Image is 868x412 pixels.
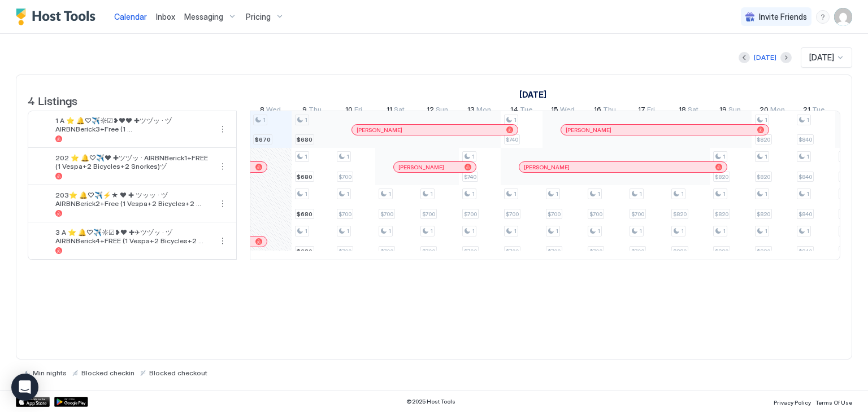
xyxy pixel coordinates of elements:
[688,105,698,117] span: Sat
[806,153,809,160] span: 1
[798,211,812,218] span: $840
[603,105,616,117] span: Thu
[427,105,434,117] span: 12
[717,103,744,119] a: October 19, 2025
[257,103,284,119] a: October 8, 2025
[639,227,642,235] span: 1
[16,397,50,407] a: App Store
[387,105,392,117] span: 11
[55,191,211,208] span: 203⭐️ 🔔♡✈️⚡★ ❤ ✚ ツッッ · ヅAIRBNBerick2+Free (1 Vespa+2 Bicycles+2 Snorkes)ヅ
[16,8,101,25] a: Host Tools Logo
[216,234,229,248] div: menu
[806,190,809,198] span: 1
[639,190,642,198] span: 1
[555,190,558,198] span: 1
[765,116,767,124] span: 1
[635,103,658,119] a: October 17, 2025
[33,369,67,377] span: Min nights
[35,232,53,250] div: listing image
[809,52,834,63] span: [DATE]
[728,105,741,117] span: Sun
[346,153,349,160] span: 1
[11,374,38,401] div: Open Intercom Messenger
[384,103,407,119] a: October 11, 2025
[216,122,229,136] div: menu
[506,136,518,143] span: $740
[472,227,475,235] span: 1
[507,103,535,119] a: October 14, 2025
[388,190,391,198] span: 1
[597,190,600,198] span: 1
[715,211,728,218] span: $820
[679,105,686,117] span: 18
[255,136,271,143] span: $670
[472,153,475,160] span: 1
[472,190,475,198] span: 1
[765,153,767,160] span: 1
[149,369,207,377] span: Blocked checkout
[465,103,494,119] a: October 13, 2025
[430,227,433,235] span: 1
[156,12,175,21] span: Inbox
[774,396,811,407] a: Privacy Policy
[803,105,810,117] span: 21
[510,105,518,117] span: 14
[305,153,307,160] span: 1
[246,12,271,22] span: Pricing
[506,211,519,218] span: $700
[406,398,455,405] span: © 2025 Host Tools
[55,116,211,133] span: 1 A ⭐️ 🔔♡✈️☼☑❥❤❤ ✚ツヅッ · ヅAIRBNBerick3+Free (1 Vespa+2Bicycles+2Snorkes)ヅ
[55,154,211,170] span: 202 ⭐️ 🔔♡✈️❤ ✚ツヅッ · AIRBNBerick1+FREE (1 Vespa+2 Bicycles+2 Snorkes)ヅ
[398,164,444,171] span: [PERSON_NAME]
[715,173,728,181] span: $820
[757,136,770,143] span: $820
[548,103,578,119] a: October 15, 2025
[114,11,147,23] a: Calendar
[548,248,561,255] span: $700
[673,211,687,218] span: $820
[345,105,353,117] span: 10
[357,126,402,134] span: [PERSON_NAME]
[834,8,852,26] div: User profile
[302,105,307,117] span: 9
[806,116,809,124] span: 1
[216,197,229,211] button: More options
[422,248,435,255] span: $700
[752,51,778,64] button: [DATE]
[555,227,558,235] span: 1
[297,136,313,143] span: $680
[305,190,307,198] span: 1
[338,248,351,255] span: $700
[798,248,812,255] span: $840
[757,173,770,181] span: $820
[464,211,477,218] span: $700
[216,122,229,136] button: More options
[597,227,600,235] span: 1
[647,105,655,117] span: Fri
[514,227,517,235] span: 1
[506,248,519,255] span: $700
[770,105,785,117] span: Mon
[388,227,391,235] span: 1
[631,248,644,255] span: $700
[354,105,362,117] span: Fri
[815,396,852,407] a: Terms Of Use
[342,103,365,119] a: October 10, 2025
[430,190,433,198] span: 1
[566,126,611,134] span: [PERSON_NAME]
[309,105,322,117] span: Thu
[514,190,517,198] span: 1
[594,105,601,117] span: 16
[524,164,570,171] span: [PERSON_NAME]
[723,227,726,235] span: 1
[798,173,812,181] span: $840
[28,91,77,108] span: 4 Listings
[517,86,549,103] a: October 1, 2025
[297,211,313,218] span: $680
[424,103,451,119] a: October 12, 2025
[35,120,53,138] div: listing image
[216,234,229,248] button: More options
[216,160,229,173] button: More options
